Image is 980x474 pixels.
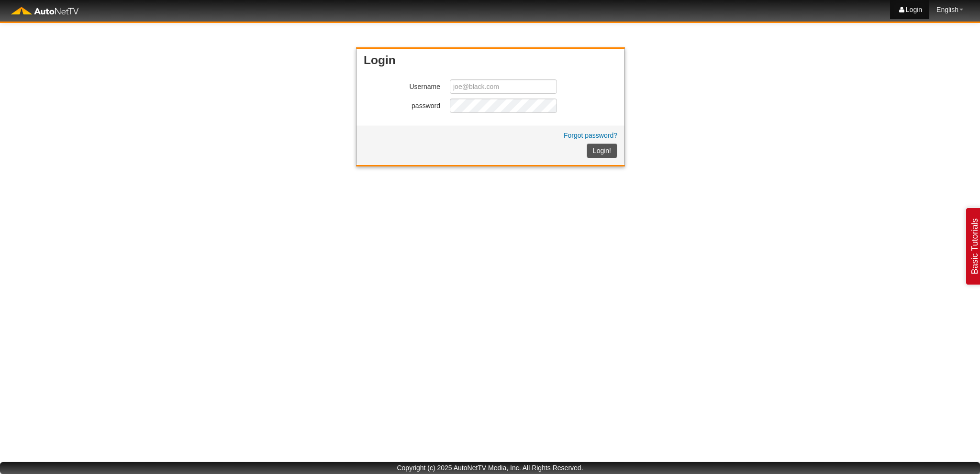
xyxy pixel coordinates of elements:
[564,132,617,139] a: Forgot password?
[364,53,617,67] h3: Login
[364,99,440,110] label: password
[364,79,440,91] label: Username
[450,79,557,94] input: joe@black.com
[10,5,80,17] img: Autonet TV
